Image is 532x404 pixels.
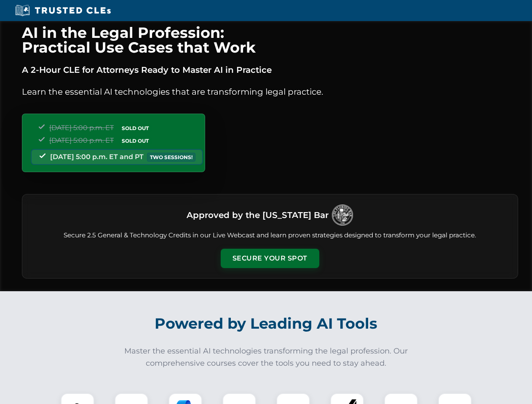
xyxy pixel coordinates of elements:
span: SOLD OUT [119,124,152,133]
span: [DATE] 5:00 p.m. ET [49,124,114,132]
p: Secure 2.5 General & Technology Credits in our Live Webcast and learn proven strategies designed ... [32,231,508,240]
span: [DATE] 5:00 p.m. ET [49,136,114,144]
p: Master the essential AI technologies transforming the legal profession. Our comprehensive courses... [119,345,414,369]
img: Trusted CLEs [13,4,113,17]
p: Learn the essential AI technologies that are transforming legal practice. [22,85,518,98]
img: Logo [332,205,353,226]
button: Secure Your Spot [221,249,319,268]
h3: Approved by the [US_STATE] Bar [187,207,329,223]
p: A 2-Hour CLE for Attorneys Ready to Master AI in Practice [22,63,518,77]
h1: AI in the Legal Profession: Practical Use Cases that Work [22,25,518,55]
h2: Powered by Leading AI Tools [33,309,500,338]
span: SOLD OUT [119,136,152,145]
